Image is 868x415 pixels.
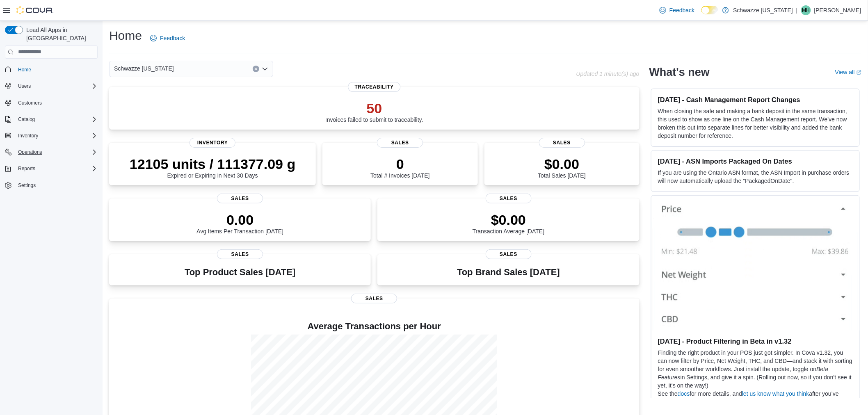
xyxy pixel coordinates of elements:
[742,390,809,397] a: let us know what you think
[325,100,423,123] div: Invoices failed to submit to traceability.
[2,163,101,174] button: Reports
[130,156,295,172] p: 12105 units / 111377.09 g
[18,149,42,155] span: Operations
[15,180,39,190] a: Settings
[486,249,532,259] span: Sales
[15,147,98,157] span: Operations
[802,5,810,15] span: MH
[18,132,38,139] span: Inventory
[15,164,39,173] button: Reports
[130,156,295,179] div: Expired or Expiring in Next 30 Days
[658,107,853,140] p: When closing the safe and making a bank deposit in the same transaction, this used to show as one...
[348,82,400,92] span: Traceability
[5,60,98,213] nav: Complex example
[15,81,34,91] button: Users
[262,66,268,72] button: Open list of options
[15,147,46,157] button: Operations
[678,390,690,397] a: docs
[15,65,34,75] a: Home
[658,390,853,406] p: See the for more details, and after you’ve given it a try.
[658,157,853,165] h3: [DATE] - ASN Imports Packaged On Dates
[658,349,853,390] p: Finding the right product in your POS just got simpler. In Cova v1.32, you can now filter by Pric...
[217,249,263,259] span: Sales
[2,114,101,125] button: Catalog
[15,114,98,124] span: Catalog
[116,322,633,331] h4: Average Transactions per Hour
[18,100,42,106] span: Customers
[669,6,694,14] span: Feedback
[15,131,98,141] span: Inventory
[185,267,295,277] h3: Top Product Sales [DATE]
[18,83,31,89] span: Users
[473,212,545,228] p: $0.00
[18,116,35,123] span: Catalog
[15,98,45,108] a: Customers
[16,6,53,14] img: Cova
[2,64,101,75] button: Home
[701,6,719,14] input: Dark Mode
[538,156,586,172] p: $0.00
[2,97,101,109] button: Customers
[15,64,98,75] span: Home
[217,194,263,203] span: Sales
[796,5,798,15] p: |
[658,169,853,185] p: If you are using the Ontario ASN format, the ASN Import in purchase orders will now automatically...
[15,164,98,173] span: Reports
[18,165,35,172] span: Reports
[147,30,188,46] a: Feedback
[835,69,861,75] a: View allExternal link
[196,212,283,228] p: 0.00
[253,66,259,72] button: Clear input
[801,5,811,15] div: Micah Hall
[351,294,397,303] span: Sales
[473,212,545,235] div: Transaction Average [DATE]
[114,64,174,73] span: Schwazze [US_STATE]
[658,96,853,104] h3: [DATE] - Cash Management Report Changes
[18,182,36,189] span: Settings
[370,156,429,179] div: Total # Invoices [DATE]
[457,267,560,277] h3: Top Brand Sales [DATE]
[733,5,793,15] p: Schwazze [US_STATE]
[539,138,585,148] span: Sales
[2,80,101,92] button: Users
[814,5,861,15] p: [PERSON_NAME]
[190,138,235,148] span: Inventory
[2,179,101,191] button: Settings
[2,146,101,158] button: Operations
[196,212,283,235] div: Avg Items Per Transaction [DATE]
[2,130,101,141] button: Inventory
[658,337,853,345] h3: [DATE] - Product Filtering in Beta in v1.32
[23,26,98,42] span: Load All Apps in [GEOGRAPHIC_DATA]
[18,66,31,73] span: Home
[15,81,98,91] span: Users
[15,131,41,141] button: Inventory
[538,156,586,179] div: Total Sales [DATE]
[649,66,710,79] h2: What's new
[15,114,38,124] button: Catalog
[576,71,640,77] p: Updated 1 minute(s) ago
[377,138,423,148] span: Sales
[857,70,861,75] svg: External link
[656,2,698,18] a: Feedback
[486,194,532,203] span: Sales
[325,100,423,116] p: 50
[109,27,142,44] h1: Home
[370,156,429,172] p: 0
[15,98,98,108] span: Customers
[160,34,185,42] span: Feedback
[15,180,98,190] span: Settings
